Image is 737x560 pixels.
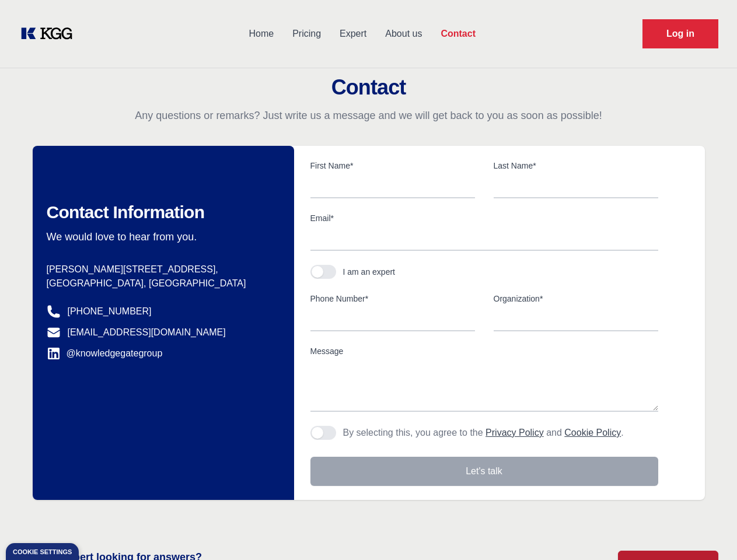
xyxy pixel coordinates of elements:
h2: Contact Information [47,202,275,223]
a: Request Demo [642,19,718,48]
p: Any questions or remarks? Just write us a message and we will get back to you as soon as possible! [14,108,723,123]
p: We would love to hear from you. [47,230,275,244]
p: By selecting this, you agree to the and . [343,426,624,440]
a: About us [376,19,431,49]
a: @knowledgegategroup [47,346,163,360]
div: I am an expert [343,266,396,278]
button: Let's talk [310,457,658,486]
a: [EMAIL_ADDRESS][DOMAIN_NAME] [68,325,226,339]
div: Cookie settings [13,549,72,555]
p: [GEOGRAPHIC_DATA], [GEOGRAPHIC_DATA] [47,276,275,290]
p: [PERSON_NAME][STREET_ADDRESS], [47,262,275,276]
h2: Contact [14,76,723,99]
a: Contact [431,19,485,49]
a: Pricing [283,19,330,49]
label: Organization* [494,293,658,304]
a: Home [239,19,283,49]
a: [PHONE_NUMBER] [68,304,152,318]
label: First Name* [310,160,475,171]
label: Email* [310,212,658,224]
label: Last Name* [494,160,658,171]
a: Cookie Policy [564,428,621,437]
a: Privacy Policy [485,428,544,437]
label: Message [310,345,658,357]
label: Phone Number* [310,293,475,304]
iframe: Chat Widget [679,504,737,560]
a: KOL Knowledge Platform: Talk to Key External Experts (KEE) [19,24,82,43]
a: Expert [330,19,376,49]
